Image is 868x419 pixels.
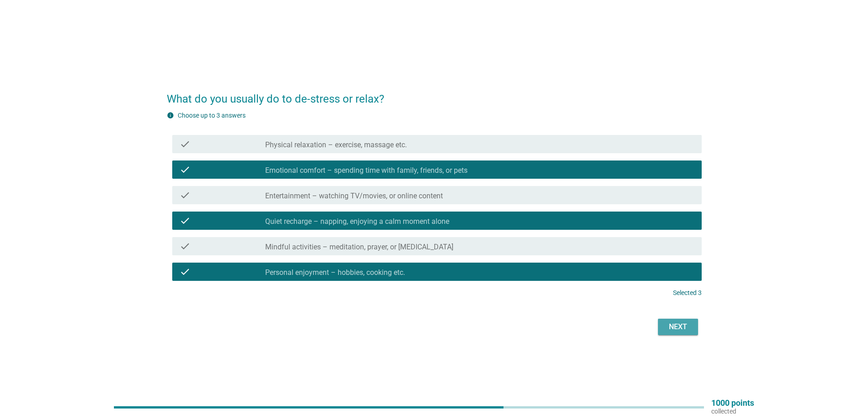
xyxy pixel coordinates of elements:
[265,217,449,226] label: Quiet recharge – napping, enjoying a calm moment alone
[167,82,702,107] h2: What do you usually do to de-stress or relax?
[711,407,754,415] p: collected
[180,241,190,252] i: check
[265,191,443,201] label: Entertainment – watching TV/movies, or online content
[180,164,190,175] i: check
[265,166,467,175] label: Emotional comfort – spending time with family, friends, or pets
[178,112,246,119] label: Choose up to 3 answers
[711,399,754,407] p: 1000 points
[658,319,698,335] button: Next
[265,268,405,277] label: Personal enjoyment – hobbies, cooking etc.
[180,139,190,150] i: check
[673,288,702,298] p: Selected 3
[265,140,407,150] label: Physical relaxation – exercise, massage etc.
[167,112,174,119] i: info
[180,190,190,201] i: check
[265,243,453,252] label: Mindful activities – meditation, prayer, or [MEDICAL_DATA]
[180,266,190,277] i: check
[180,215,190,226] i: check
[665,321,691,332] div: Next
